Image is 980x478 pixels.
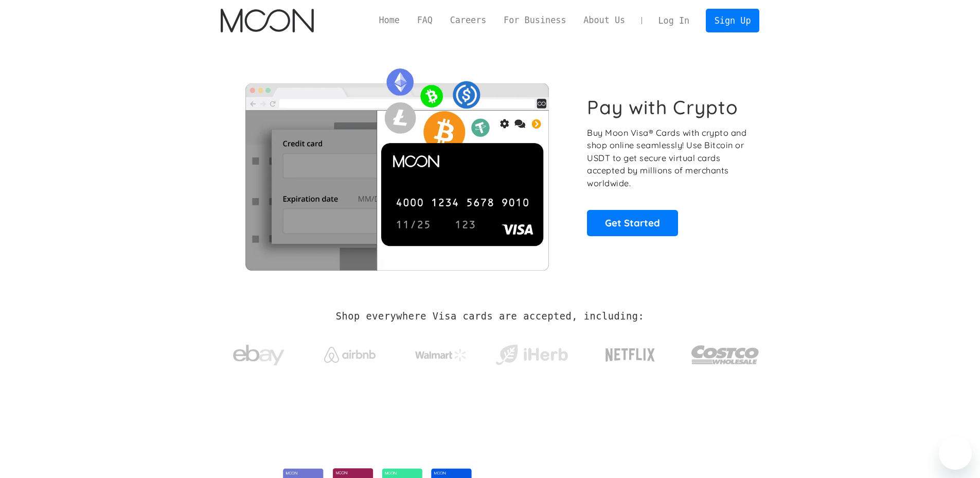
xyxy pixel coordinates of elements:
[493,331,570,374] a: iHerb
[587,127,748,190] p: Buy Moon Visa® Cards with crypto and shop online seamlessly! Use Bitcoin or USDT to get secure vi...
[495,14,575,27] a: For Business
[408,14,441,27] a: FAQ
[221,329,297,377] a: ebay
[221,9,314,32] img: Moon Logo
[233,339,284,371] img: ebay
[336,311,644,322] h2: Shop everywhere Visa cards are accepted, including:
[441,14,495,27] a: Careers
[939,437,972,470] iframe: Button to launch messaging window
[587,96,738,119] h1: Pay with Crypto
[575,14,634,27] a: About Us
[221,61,573,270] img: Moon Cards let you spend your crypto anywhere Visa is accepted.
[221,9,314,32] a: home
[650,9,698,32] a: Log In
[493,342,570,368] img: iHerb
[604,342,656,368] img: Netflix
[587,210,678,236] a: Get Started
[706,9,759,32] a: Sign Up
[324,347,376,363] img: Airbnb
[584,332,676,373] a: Netflix
[415,349,467,361] img: Walmart
[370,14,408,27] a: Home
[311,337,388,368] a: Airbnb
[402,339,479,366] a: Walmart
[691,325,760,379] a: Costco
[691,335,760,374] img: Costco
